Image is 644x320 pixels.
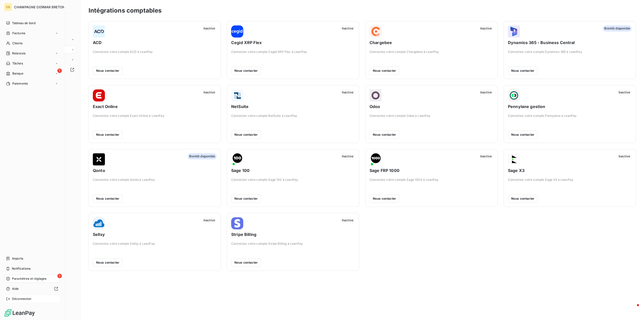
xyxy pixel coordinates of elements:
[12,256,23,261] span: Imports
[93,241,217,246] span: Connectez votre compte Sellsy à LeanPay
[93,114,217,118] span: Connectez votre compte Exact Online à LeanPay
[12,81,28,86] span: Paiements
[231,259,261,267] button: Nous contacter
[617,89,632,95] span: Inactive
[231,50,355,54] span: Connectez votre compte Cegid XRP Flex à LeanPay
[508,114,632,118] span: Connectez votre compte Pennylane à LeanPay
[89,6,162,15] h3: Intégrations comptables
[370,177,493,182] span: Connectez votre compte Sage 1000 à LeanPay
[57,68,62,73] span: 1
[370,195,399,203] button: Nous contacter
[4,3,12,11] div: CG
[4,29,60,37] a: Factures
[93,177,217,182] span: Connectez votre compte Qonto à LeanPay
[4,80,60,88] a: Paiements
[12,71,23,76] span: Banque
[370,25,382,38] img: Chargebee logo
[340,25,355,31] span: Inactive
[4,49,60,57] a: Relances
[4,275,60,283] a: 1Paramètres et réglages
[340,153,355,159] span: Inactive
[231,231,355,237] span: Stripe Billing
[508,89,520,101] img: Pennylane gestion logo
[508,67,538,75] button: Nous contacter
[12,61,23,66] span: Tâches
[231,177,355,182] span: Connectez votre compte Sage 100 à LeanPay
[4,285,60,293] a: Aide
[12,266,30,271] span: Notifications
[508,103,632,110] span: Pennylane gestion
[12,51,25,56] span: Relances
[4,19,60,27] a: Tableau de bord
[4,59,60,67] a: Tâches
[231,25,243,38] img: Cegid XRP Flex logo
[4,39,60,47] a: Clients
[93,131,123,139] button: Nous contacter
[340,89,355,95] span: Inactive
[508,50,632,54] span: Connectez votre compte Dynamics 365 à LeanPay
[370,67,399,75] button: Nous contacter
[93,195,123,203] button: Nous contacter
[370,131,399,139] button: Nous contacter
[4,255,60,263] a: Imports
[4,69,60,78] a: 1Banque
[12,287,19,291] span: Aide
[231,241,355,246] span: Connectez votre compte Stripe Billing à LeanPay
[12,41,22,46] span: Clients
[12,276,46,281] span: Paramètres et réglages
[231,89,243,101] img: NetSuite logo
[12,297,31,301] span: Déconnexion
[93,153,105,165] img: Qonto logo
[93,40,217,46] span: ACD
[370,114,493,118] span: Connectez votre compte Odoo à LeanPay
[508,131,538,139] button: Nous contacter
[93,259,123,267] button: Nous contacter
[14,5,65,9] span: CHAMPAGNE GERMAR BRETON
[603,25,632,31] span: Bientôt disponible
[479,153,493,159] span: Inactive
[370,89,382,101] img: Odoo logo
[231,217,243,229] img: Stripe Billing logo
[188,153,217,159] span: Bientôt disponible
[370,40,493,46] span: Chargebee
[340,217,355,223] span: Inactive
[93,231,217,237] span: Sellsy
[231,103,355,110] span: NetSuite
[508,195,538,203] button: Nous contacter
[93,25,105,38] img: ACD logo
[93,67,123,75] button: Nous contacter
[231,67,261,75] button: Nous contacter
[231,153,243,165] img: Sage 100 logo
[231,40,355,46] span: Cegid XRP Flex
[617,153,632,159] span: Inactive
[93,103,217,110] span: Exact Online
[12,31,25,35] span: Factures
[202,25,217,31] span: Inactive
[508,167,632,173] span: Sage X3
[627,303,639,315] iframe: Intercom live chat
[370,50,493,54] span: Connectez votre compte Chargebee à LeanPay
[479,25,493,31] span: Inactive
[202,217,217,223] span: Inactive
[231,167,355,173] span: Sage 100
[479,89,493,95] span: Inactive
[57,274,62,278] span: 1
[508,177,632,182] span: Connectez votre compte Sage X3 à LeanPay
[231,195,261,203] button: Nous contacter
[508,153,520,165] img: Sage X3 logo
[93,217,105,229] img: Sellsy logo
[370,167,493,173] span: Sage FRP 1000
[4,309,35,317] img: Logo LeanPay
[93,89,105,101] img: Exact Online logo
[93,167,217,173] span: Qonto
[93,50,217,54] span: Connectez votre compte ACD à LeanPay
[12,21,35,25] span: Tableau de bord
[508,40,632,46] span: Dynamics 365 - Business Central
[370,103,493,110] span: Odoo
[231,131,261,139] button: Nous contacter
[508,25,520,38] img: Dynamics 365 - Business Central logo
[202,89,217,95] span: Inactive
[370,153,382,165] img: Sage FRP 1000 logo
[231,114,355,118] span: Connectez votre compte NetSuite à LeanPay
